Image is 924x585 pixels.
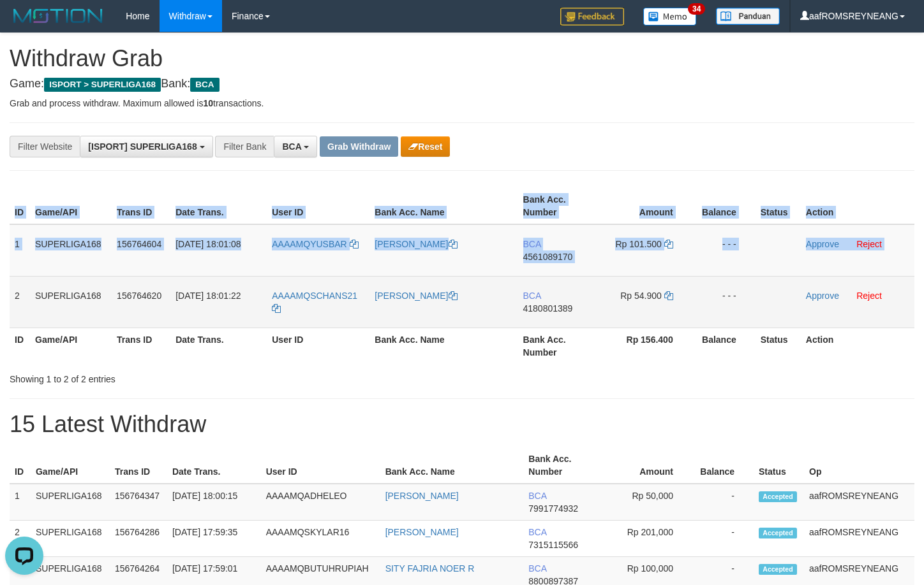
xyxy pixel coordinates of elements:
[598,328,692,364] th: Rp 156.400
[523,252,573,262] span: Copy 4561089170 to clipboard
[598,188,692,224] th: Amount
[600,521,692,557] td: Rp 201,000
[167,447,261,484] th: Date Trans.
[31,484,110,521] td: SUPERLIGA168
[528,503,578,514] span: Copy 7991774932 to clipboard
[856,239,882,249] a: Reject
[523,447,600,484] th: Bank Acc. Number
[523,303,573,314] span: Copy 4180801389 to clipboard
[10,412,914,437] h1: 15 Latest Withdraw
[600,447,692,484] th: Amount
[5,5,43,43] button: Open LiveChat chat widget
[10,484,31,521] td: 1
[856,291,882,301] a: Reject
[401,136,450,157] button: Reset
[10,46,914,71] h1: Withdraw Grab
[716,8,780,25] img: panduan.png
[560,8,624,25] img: Feedback.jpg
[528,540,578,550] span: Copy 7315115566 to clipboard
[190,78,219,92] span: BCA
[272,239,358,249] a: AAAAMQYUSBAR
[31,521,110,557] td: SUPERLIGA168
[528,491,546,501] span: BCA
[215,136,274,157] div: Filter Bank
[31,447,110,484] th: Game/API
[10,328,30,364] th: ID
[756,188,801,224] th: Status
[10,97,914,110] p: Grab and process withdraw. Maximum allowed is transactions.
[615,239,661,249] span: Rp 101.500
[804,521,914,557] td: aafROMSREYNEANG
[167,484,261,521] td: [DATE] 18:00:15
[274,136,317,157] button: BCA
[30,224,112,277] td: SUPERLIGA168
[117,239,161,249] span: 156764604
[272,239,346,249] span: AAAAMQYUSBAR
[44,78,161,92] span: ISPORT > SUPERLIGA168
[112,188,170,224] th: Trans ID
[385,491,459,501] a: [PERSON_NAME]
[170,188,267,224] th: Date Trans.
[10,368,375,386] div: Showing 1 to 2 of 2 entries
[175,239,241,249] span: [DATE] 18:01:08
[175,291,241,301] span: [DATE] 18:01:22
[756,328,801,364] th: Status
[110,447,167,484] th: Trans ID
[30,328,112,364] th: Game/API
[170,328,267,364] th: Date Trans.
[692,447,754,484] th: Balance
[692,224,756,277] td: - - -
[806,291,839,301] a: Approve
[801,188,914,224] th: Action
[804,447,914,484] th: Op
[320,136,398,157] button: Grab Withdraw
[110,484,167,521] td: 156764347
[528,563,546,574] span: BCA
[528,527,546,537] span: BCA
[369,328,518,364] th: Bank Acc. Name
[282,141,301,152] span: BCA
[261,521,380,557] td: AAAAMQSKYLAR16
[110,521,167,557] td: 156764286
[620,291,662,301] span: Rp 54.900
[518,328,598,364] th: Bank Acc. Number
[688,3,705,15] span: 34
[10,136,80,157] div: Filter Website
[759,491,797,502] span: Accepted
[267,328,369,364] th: User ID
[600,484,692,521] td: Rp 50,000
[664,239,673,249] a: Copy 101500 to clipboard
[375,291,457,301] a: [PERSON_NAME]
[10,447,31,484] th: ID
[523,291,541,301] span: BCA
[759,564,797,575] span: Accepted
[692,328,756,364] th: Balance
[369,188,518,224] th: Bank Acc. Name
[518,188,598,224] th: Bank Acc. Number
[692,484,754,521] td: -
[10,188,30,224] th: ID
[117,291,161,301] span: 156764620
[375,239,457,249] a: [PERSON_NAME]
[80,136,212,157] button: [ISPORT] SUPERLIGA168
[801,328,914,364] th: Action
[30,188,112,224] th: Game/API
[272,291,357,314] a: AAAAMQSCHANS21
[692,188,756,224] th: Balance
[10,6,107,25] img: MOTION_logo.png
[272,291,357,301] span: AAAAMQSCHANS21
[804,484,914,521] td: aafROMSREYNEANG
[692,521,754,557] td: -
[203,98,213,108] strong: 10
[523,239,541,249] span: BCA
[385,527,459,537] a: [PERSON_NAME]
[261,447,380,484] th: User ID
[30,276,112,328] td: SUPERLIGA168
[759,528,797,538] span: Accepted
[385,563,475,574] a: SITY FAJRIA NOER R
[10,224,30,277] td: 1
[112,328,170,364] th: Trans ID
[664,291,673,301] a: Copy 54900 to clipboard
[10,78,914,90] h4: Game: Bank:
[380,447,524,484] th: Bank Acc. Name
